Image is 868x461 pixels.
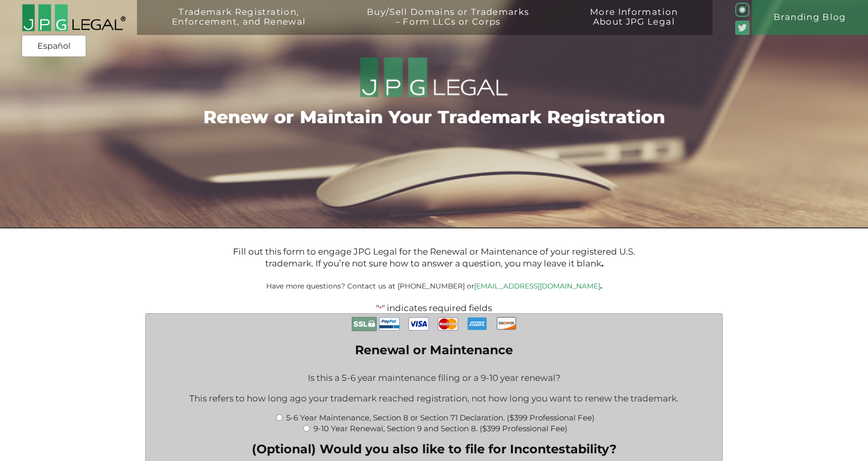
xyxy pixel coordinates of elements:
[600,282,602,290] b: .
[113,303,755,313] p: " " indicates required fields
[564,7,704,42] a: More InformationAbout JPG Legal
[438,314,458,334] img: MasterCard
[286,413,595,422] label: 5-6 Year Maintenance, Section 8 or Section 71 Declaration. ($399 Professional Fee)
[22,4,126,32] img: 2016-logo-black-letters-3-r.png
[355,342,513,357] legend: Renewal or Maintenance
[153,441,715,456] label: (Optional) Would you also like to file for Incontestability?
[313,424,567,433] label: 9-10 Year Renewal, Section 9 and Section 8. ($399 Professional Fee)
[146,7,332,42] a: Trademark Registration,Enforcement, and Renewal
[474,282,600,290] a: [EMAIL_ADDRESS][DOMAIN_NAME]
[735,21,749,35] img: Twitter_Social_Icon_Rounded_Square_Color-mid-green3-90.png
[25,37,83,55] a: Español
[226,246,642,270] p: Fill out this form to engage JPG Legal for the Renewal or Maintenance of your registered U.S. tra...
[341,7,555,42] a: Buy/Sell Domains or Trademarks– Form LLCs or Corps
[467,314,487,334] img: AmEx
[735,3,749,17] img: glyph-logo_May2016-green3-90.png
[266,282,602,290] small: Have more questions? Contact us at [PHONE_NUMBER] or
[496,314,517,333] img: Discover
[351,314,377,335] img: Secure Payment with SSL
[601,258,603,268] b: .
[153,366,715,412] div: Is this a 5-6 year maintenance filing or a 9-10 year renewal? This refers to how long ago your tr...
[408,314,429,334] img: Visa
[379,314,400,334] img: PayPal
